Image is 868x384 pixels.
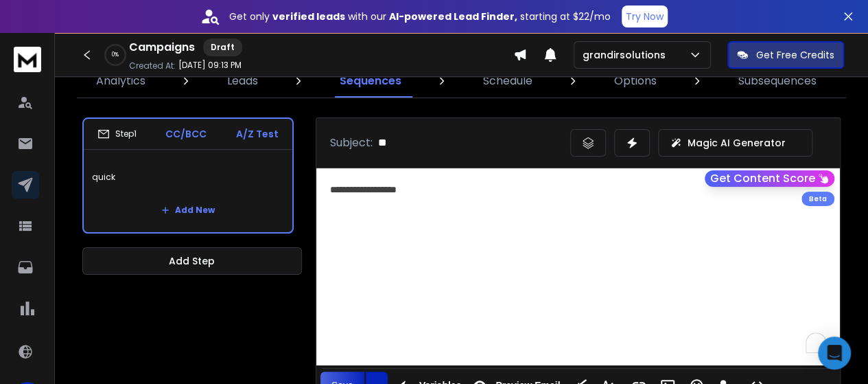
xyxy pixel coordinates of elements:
p: CC/BCC [165,127,207,141]
p: Sequences [340,73,401,89]
p: Schedule [482,73,532,89]
p: 0 % [112,51,119,59]
div: To enrich screen reader interactions, please activate Accessibility in Grammarly extension settings [316,168,840,365]
button: Try Now [622,5,668,27]
p: Try Now [626,10,664,23]
a: Analytics [88,65,154,98]
div: Beta [801,192,834,206]
button: Get Free Credits [727,41,844,69]
div: Open Intercom Messenger [818,337,851,370]
h1: Campaigns [129,39,195,56]
p: Analytics [96,73,145,89]
strong: AI-powered Lead Finder, [389,10,517,23]
strong: verified leads [272,10,345,23]
button: Add New [150,196,226,224]
a: Leads [219,65,266,98]
p: Get only with our starting at $22/mo [229,10,611,23]
p: Created At: [129,60,176,71]
button: Get Content Score [705,170,834,187]
img: logo [14,47,41,72]
p: Options [613,73,656,89]
p: Get Free Credits [756,48,834,62]
p: Leads [227,73,258,89]
p: Subject: [330,135,373,151]
a: Sequences [331,65,410,98]
div: Step 1 [97,128,137,140]
a: Options [605,65,664,98]
button: Magic AI Generator [658,129,812,157]
p: grandirsolutions [583,48,671,62]
div: Draft [203,38,242,56]
a: Schedule [474,65,540,98]
p: A/Z Test [236,127,279,141]
p: quick [92,158,284,196]
p: Magic AI Generator [688,136,786,150]
button: Add Step [82,247,302,275]
li: Step1CC/BCCA/Z TestquickAdd New [82,117,294,234]
a: Subsequences [729,65,824,98]
p: Subsequences [738,73,816,89]
p: [DATE] 09:13 PM [178,60,242,71]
